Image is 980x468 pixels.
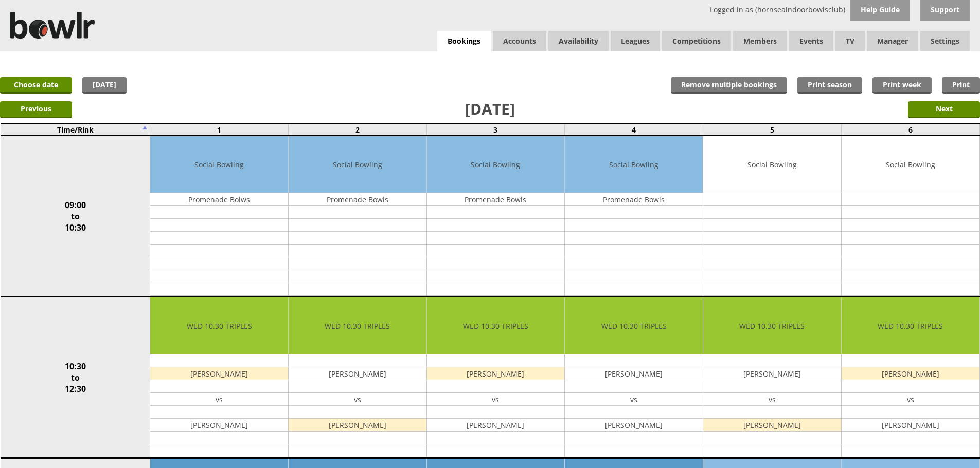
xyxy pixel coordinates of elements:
[703,297,841,354] td: WED 10.30 TRIPLES
[289,297,426,354] td: WED 10.30 TRIPLES
[289,393,426,406] td: vs
[842,297,979,354] td: WED 10.30 TRIPLES
[662,31,731,51] a: Competitions
[150,419,288,432] td: [PERSON_NAME]
[565,393,703,406] td: vs
[565,297,703,354] td: WED 10.30 TRIPLES
[565,419,703,432] td: [PERSON_NAME]
[797,77,862,94] a: Print season
[427,367,565,380] td: [PERSON_NAME]
[437,31,491,52] a: Bookings
[493,31,546,51] span: Accounts
[920,31,970,51] span: Settings
[289,367,426,380] td: [PERSON_NAME]
[289,419,426,432] td: [PERSON_NAME]
[703,367,841,380] td: [PERSON_NAME]
[611,31,660,51] a: Leagues
[288,124,426,136] td: 2
[842,419,979,432] td: [PERSON_NAME]
[82,77,127,94] a: [DATE]
[842,136,979,193] td: Social Bowling
[150,393,288,406] td: vs
[150,367,288,380] td: [PERSON_NAME]
[427,419,565,432] td: [PERSON_NAME]
[703,393,841,406] td: vs
[867,31,918,51] span: Manager
[789,31,833,51] a: Events
[1,297,150,458] td: 10:30 to 12:30
[703,136,841,193] td: Social Bowling
[842,367,979,380] td: [PERSON_NAME]
[908,101,980,118] input: Next
[835,31,865,51] span: TV
[1,124,150,136] td: Time/Rink
[548,31,609,51] a: Availability
[289,136,426,193] td: Social Bowling
[841,124,979,136] td: 6
[872,77,932,94] a: Print week
[427,136,565,193] td: Social Bowling
[703,124,842,136] td: 5
[150,193,288,206] td: Promenade Bolws
[842,393,979,406] td: vs
[565,136,703,193] td: Social Bowling
[150,124,289,136] td: 1
[733,31,787,51] span: Members
[565,193,703,206] td: Promenade Bowls
[1,136,150,297] td: 09:00 to 10:30
[427,393,565,406] td: vs
[565,367,703,380] td: [PERSON_NAME]
[426,124,565,136] td: 3
[289,193,426,206] td: Promenade Bowls
[150,136,288,193] td: Social Bowling
[942,77,980,94] a: Print
[703,419,841,432] td: [PERSON_NAME]
[565,124,703,136] td: 4
[150,297,288,354] td: WED 10.30 TRIPLES
[427,297,565,354] td: WED 10.30 TRIPLES
[427,193,565,206] td: Promenade Bowls
[671,77,787,94] input: Remove multiple bookings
